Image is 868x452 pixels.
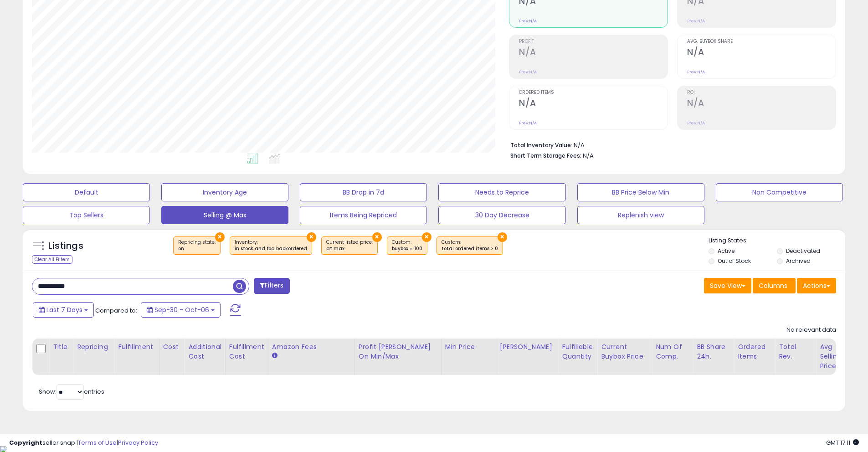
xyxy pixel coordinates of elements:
div: Additional Cost [188,342,221,361]
div: Avg Selling Price [820,342,853,371]
div: Fulfillable Quantity [562,342,593,361]
h5: Listings [48,240,83,252]
small: Prev: N/A [687,69,705,75]
span: Show: entries [39,387,104,396]
div: total ordered items > 0 [442,246,498,252]
div: Num of Comp. [656,342,689,361]
div: No relevant data [786,326,836,334]
h2: N/A [687,47,836,59]
div: buybox = 100 [392,246,422,252]
button: × [372,232,382,242]
span: Columns [759,281,787,290]
div: Ordered Items [738,342,771,361]
label: Deactivated [786,247,820,255]
span: Inventory : [235,239,307,252]
span: Sep-30 - Oct-06 [154,305,209,314]
button: Top Sellers [23,206,150,224]
small: Prev: N/A [519,120,537,126]
span: Repricing state : [178,239,216,252]
small: Prev: N/A [687,120,705,126]
span: 2025-10-14 17:11 GMT [826,438,859,447]
div: [PERSON_NAME] [500,342,554,352]
label: Archived [786,257,811,265]
div: at max [326,246,373,252]
b: Short Term Storage Fees: [510,152,581,159]
button: × [422,232,431,242]
th: The percentage added to the cost of goods (COGS) that forms the calculator for Min & Max prices. [354,339,441,375]
span: N/A [583,151,594,160]
li: N/A [510,139,829,150]
div: seller snap | | [9,439,158,447]
button: Sep-30 - Oct-06 [141,302,221,318]
span: ROI [687,90,836,95]
span: Avg. Buybox Share [687,39,836,44]
h2: N/A [687,98,836,110]
label: Out of Stock [718,257,751,265]
button: BB Drop in 7d [300,183,427,201]
button: × [307,232,316,242]
div: in stock and fba backordered [235,246,307,252]
div: Current Buybox Price [601,342,648,361]
div: Amazon Fees [272,342,351,352]
small: Amazon Fees. [272,352,277,360]
button: Selling @ Max [161,206,288,224]
button: Columns [753,278,796,293]
p: Listing States: [709,236,845,245]
small: Prev: N/A [519,18,537,24]
button: Last 7 Days [33,302,94,318]
div: Min Price [445,342,492,352]
button: × [215,232,225,242]
span: Last 7 Days [46,305,82,314]
div: Total Rev. [779,342,812,361]
button: Needs to Reprice [438,183,565,201]
strong: Copyright [9,438,42,447]
button: Filters [254,278,289,294]
button: × [498,232,507,242]
div: Title [53,342,69,352]
h2: N/A [519,98,668,110]
div: Repricing [77,342,110,352]
span: Custom: [392,239,422,252]
button: 30 Day Decrease [438,206,565,224]
div: Profit [PERSON_NAME] on Min/Max [359,342,437,361]
button: Default [23,183,150,201]
button: BB Price Below Min [577,183,704,201]
button: Save View [704,278,751,293]
span: Ordered Items [519,90,668,95]
h2: N/A [519,47,668,59]
small: Prev: N/A [687,18,705,24]
a: Privacy Policy [118,438,158,447]
button: Replenish view [577,206,704,224]
span: Compared to: [95,306,137,315]
span: Profit [519,39,668,44]
button: Actions [797,278,836,293]
label: Active [718,247,734,255]
div: Clear All Filters [32,255,72,264]
b: Total Inventory Value: [510,141,572,149]
div: Cost [163,342,181,352]
small: Prev: N/A [519,69,537,75]
a: Terms of Use [78,438,117,447]
div: Fulfillment Cost [229,342,264,361]
button: Non Competitive [716,183,843,201]
div: Fulfillment [118,342,155,352]
span: Current listed price : [326,239,373,252]
button: Items Being Repriced [300,206,427,224]
div: on [178,246,216,252]
div: BB Share 24h. [697,342,730,361]
span: Custom: [442,239,498,252]
button: Inventory Age [161,183,288,201]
